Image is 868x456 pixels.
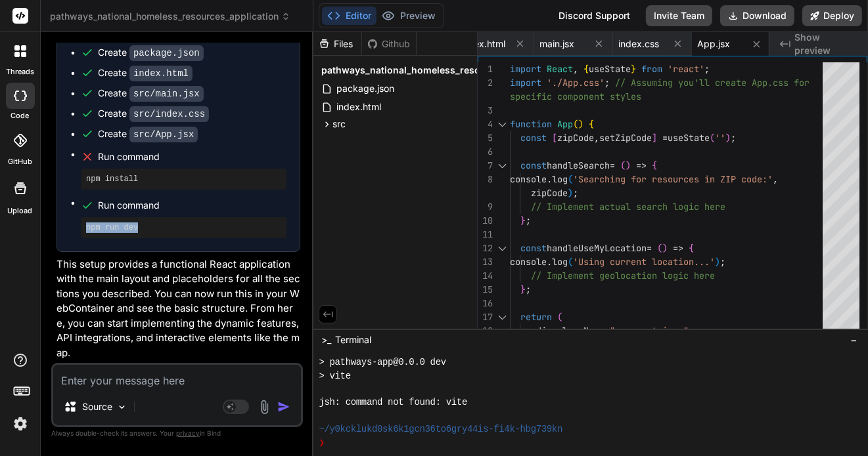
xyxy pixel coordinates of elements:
span: log [552,173,568,185]
span: ) [662,242,668,254]
span: const [520,159,547,171]
span: { [583,63,589,75]
div: Create [98,66,193,80]
span: ( [657,242,662,254]
div: Create [98,46,204,60]
span: , [773,173,778,185]
span: ) [568,187,573,199]
span: console [510,256,547,268]
span: , [573,63,578,75]
p: Always double-check its answers. Your in Bind [51,427,303,440]
div: Discord Support [551,5,638,26]
pre: npm install [86,174,281,184]
span: function [510,118,552,130]
span: ~/y0kcklukd0sk6k1gcn36to6gry44is-fi4k-hbg739kn [319,423,562,436]
span: useState [589,63,631,75]
span: , [594,132,599,144]
span: privacy [176,429,200,437]
button: − [848,329,860,350]
div: 12 [478,241,493,255]
span: { [652,159,657,171]
div: 6 [478,145,493,159]
div: 18 [478,324,493,338]
span: // Implement geolocation logic here [531,270,715,281]
img: icon [277,400,290,413]
span: ) [626,159,631,171]
p: Source [82,400,112,413]
span: App.jsx [697,37,730,51]
span: ❯ [319,436,325,449]
span: index.html [335,99,382,115]
span: > [689,325,694,337]
div: 3 [478,104,493,117]
div: 8 [478,173,493,186]
span: Run command [98,150,286,163]
label: Upload [8,205,33,217]
span: ] [652,132,657,144]
div: Click to collapse the range. [494,241,511,255]
span: 'Searching for resources in ZIP code:' [573,173,773,185]
span: = [610,159,615,171]
span: ; [526,283,531,295]
span: Run command [98,199,286,212]
div: Click to collapse the range. [494,117,511,131]
button: Preview [377,7,441,25]
span: ( [557,311,562,323]
span: } [631,63,636,75]
span: pathways_national_homeless_resources_application [321,64,561,77]
span: >_ [321,333,331,346]
span: ; [720,256,725,268]
span: 'Using current location...' [573,256,715,268]
code: package.json [129,45,204,61]
div: 13 [478,255,493,269]
span: > vite [319,369,350,383]
label: threads [6,66,34,77]
span: } [520,283,526,295]
span: log [552,256,568,268]
span: jsh: command not found: vite [319,396,467,409]
span: ( [620,159,626,171]
span: zipCode [557,132,594,144]
span: './App.css' [547,77,605,89]
div: Create [98,127,198,141]
span: = [647,242,652,254]
span: ) [578,118,583,130]
span: "app-container" [610,325,689,337]
div: 4 [478,117,493,131]
span: = [662,132,668,144]
span: ; [526,215,531,226]
div: Click to collapse the range. [494,324,511,338]
div: 2 [478,76,493,90]
button: Editor [322,7,377,25]
img: settings [9,413,32,435]
code: src/index.css [129,106,209,122]
span: { [589,118,594,130]
div: Click to collapse the range. [494,159,511,173]
span: package.json [335,81,396,96]
div: 9 [478,200,493,214]
p: This setup provides a functional React application with the main layout and placeholders for all ... [57,257,300,361]
span: zipCode [531,187,568,199]
span: ; [704,63,710,75]
div: Files [313,37,361,51]
span: // Assuming you'll create App.css for [615,77,810,89]
span: . [547,173,552,185]
span: handleUseMyLocation [547,242,647,254]
span: { [689,242,694,254]
span: src [332,117,346,131]
span: < [531,325,536,337]
div: Create [98,87,204,100]
span: ( [568,173,573,185]
span: React [547,63,573,75]
div: 14 [478,269,493,283]
span: console [510,173,547,185]
span: import [510,63,541,75]
button: Invite Team [646,5,712,26]
span: = [605,325,610,337]
div: 1 [478,62,493,76]
span: ; [573,187,578,199]
span: [ [552,132,557,144]
span: − [850,333,857,346]
img: Pick Models [116,402,127,413]
span: import [510,77,541,89]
